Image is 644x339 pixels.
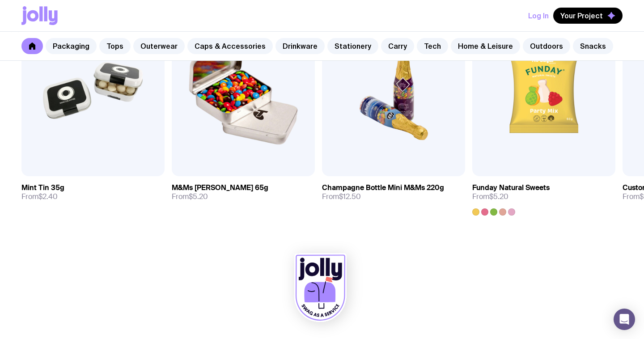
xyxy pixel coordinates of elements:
a: Snacks [573,38,613,54]
div: Open Intercom Messenger [614,309,635,330]
a: Home & Leisure [451,38,520,54]
span: $5.20 [189,192,208,201]
span: From [322,192,361,201]
a: Stationery [327,38,378,54]
h3: Funday Natural Sweets [472,183,550,192]
a: Carry [381,38,414,54]
a: Tops [99,38,131,54]
span: $5.20 [489,192,508,201]
span: From [472,192,508,201]
a: Outdoors [523,38,570,54]
h3: Mint Tin 35g [21,183,64,192]
a: Packaging [46,38,97,54]
span: From [21,192,58,201]
span: From [172,192,208,201]
a: Funday Natural SweetsFrom$5.20 [472,176,615,216]
a: Outerwear [133,38,185,54]
span: Your Project [560,11,603,20]
a: Champagne Bottle Mini M&Ms 220gFrom$12.50 [322,176,465,208]
button: Your Project [553,8,623,24]
a: Tech [417,38,448,54]
span: $2.40 [38,192,58,201]
a: Drinkware [275,38,325,54]
h3: M&Ms [PERSON_NAME] 65g [172,183,268,192]
a: M&Ms [PERSON_NAME] 65gFrom$5.20 [172,176,315,208]
h3: Champagne Bottle Mini M&Ms 220g [322,183,444,192]
span: $12.50 [339,192,361,201]
a: Caps & Accessories [187,38,273,54]
a: Mint Tin 35gFrom$2.40 [21,176,165,208]
button: Log In [528,8,549,24]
